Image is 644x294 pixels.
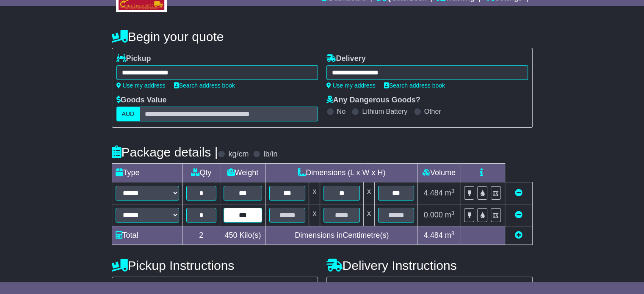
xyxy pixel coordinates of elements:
[445,231,455,239] span: m
[326,258,533,272] h4: Delivery Instructions
[384,82,445,89] a: Search address book
[515,211,522,219] a: Remove this item
[326,54,366,63] label: Delivery
[116,107,140,121] label: AUD
[326,82,376,89] a: Use my address
[451,210,455,216] sup: 3
[112,258,318,272] h4: Pickup Instructions
[445,211,455,219] span: m
[116,54,151,63] label: Pickup
[182,226,220,245] td: 2
[265,164,417,182] td: Dimensions (L x W x H)
[220,226,265,245] td: Kilo(s)
[112,226,182,245] td: Total
[309,204,320,226] td: x
[309,182,320,204] td: x
[445,189,455,197] span: m
[112,164,182,182] td: Type
[228,150,249,159] label: kg/cm
[326,96,420,105] label: Any Dangerous Goods?
[451,230,455,236] sup: 3
[451,188,455,194] sup: 3
[220,164,265,182] td: Weight
[337,107,345,115] label: No
[515,189,522,197] a: Remove this item
[265,226,417,245] td: Dimensions in Centimetre(s)
[362,107,407,115] label: Lithium Battery
[182,164,220,182] td: Qty
[515,231,522,239] a: Add new item
[363,204,374,226] td: x
[424,211,443,219] span: 0.000
[112,30,533,44] h4: Begin your quote
[363,182,374,204] td: x
[116,82,166,89] a: Use my address
[112,145,218,159] h4: Package details |
[424,189,443,197] span: 4.484
[174,82,235,89] a: Search address book
[424,107,441,115] label: Other
[418,164,460,182] td: Volume
[424,231,443,239] span: 4.484
[263,150,277,159] label: lb/in
[116,96,167,105] label: Goods Value
[224,231,237,239] span: 450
